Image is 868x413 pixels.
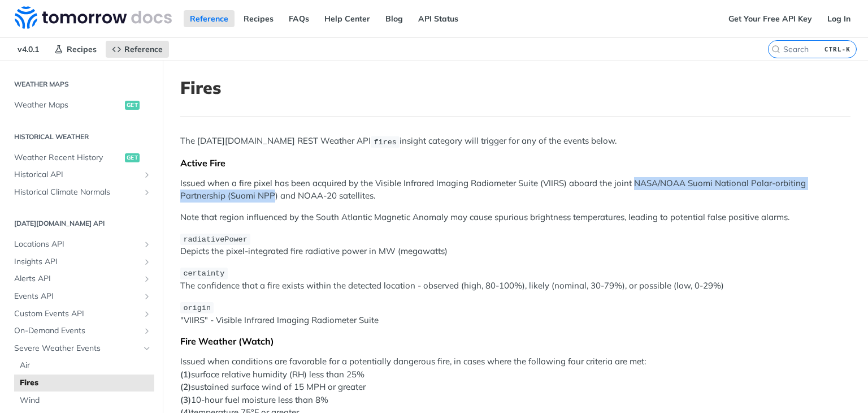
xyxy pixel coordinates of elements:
[8,253,154,270] a: Insights APIShow subpages for Insights API
[180,232,850,258] p: Depicts the pixel-integrated fire radiative power in MW (megawatts)
[142,240,151,249] button: Show subpages for Locations API
[722,10,818,27] a: Get Your Free API Key
[142,344,151,353] button: Hide subpages for Severe Weather Events
[180,157,850,169] div: Active Fire
[8,322,154,339] a: On-Demand EventsShow subpages for On-Demand Events
[8,166,154,183] a: Historical APIShow subpages for Historical API
[180,266,850,292] p: The confidence that a fire exists within the detected location - observed (high, 80-100%), likely...
[318,10,376,27] a: Help Center
[106,41,169,58] a: Reference
[8,306,154,322] a: Custom Events APIShow subpages for Custom Events API
[14,343,140,354] span: Severe Weather Events
[14,325,140,337] span: On-Demand Events
[20,395,151,406] span: Wind
[8,97,154,114] a: Weather Mapsget
[183,269,224,278] span: certainty
[180,394,191,405] strong: (3)
[237,10,280,27] a: Recipes
[183,304,211,312] span: origin
[142,257,151,266] button: Show subpages for Insights API
[8,288,154,305] a: Events APIShow subpages for Events API
[14,239,140,250] span: Locations API
[48,41,103,58] a: Recipes
[142,292,151,301] button: Show subpages for Events API
[180,135,850,148] p: The [DATE][DOMAIN_NAME] REST Weather API insight category will trigger for any of the events below.
[14,273,140,285] span: Alerts API
[771,45,780,54] svg: Search
[142,309,151,319] button: Show subpages for Custom Events API
[379,10,409,27] a: Blog
[184,10,235,27] a: Reference
[14,169,140,180] span: Historical API
[180,301,850,327] p: "VIIRS" - Visible Infrared Imaging Radiometer Suite
[8,79,154,89] h2: Weather Maps
[125,101,140,110] span: get
[15,6,172,29] img: Tomorrow.io Weather API Docs
[180,369,191,380] strong: (1)
[14,392,154,409] a: Wind
[374,137,397,146] span: fires
[821,10,857,27] a: Log In
[14,375,154,392] a: Fires
[142,326,151,335] button: Show subpages for On-Demand Events
[8,340,154,357] a: Severe Weather EventsHide subpages for Severe Weather Events
[20,360,151,371] span: Air
[822,44,853,55] kbd: CTRL-K
[8,270,154,287] a: Alerts APIShow subpages for Alerts API
[8,236,154,253] a: Locations APIShow subpages for Locations API
[180,78,850,98] h1: Fires
[8,218,154,229] h2: [DATE][DOMAIN_NAME] API
[183,235,247,243] span: radiativePower
[283,10,315,27] a: FAQs
[8,149,154,166] a: Weather Recent Historyget
[180,381,191,392] strong: (2)
[8,132,154,142] h2: Historical Weather
[14,256,140,268] span: Insights API
[142,188,151,197] button: Show subpages for Historical Climate Normals
[125,153,140,162] span: get
[67,44,97,54] span: Recipes
[14,357,154,374] a: Air
[180,177,850,203] p: Issued when a fire pixel has been acquired by the Visible Infrared Imaging Radiometer Suite (VIIR...
[124,44,163,54] span: Reference
[180,335,850,347] div: Fire Weather (Watch)
[11,41,45,58] span: v4.0.1
[14,187,140,198] span: Historical Climate Normals
[8,184,154,201] a: Historical Climate NormalsShow subpages for Historical Climate Normals
[14,308,140,320] span: Custom Events API
[14,152,122,164] span: Weather Recent History
[180,211,850,224] p: Note that region influenced by the South Atlantic Magnetic Anomaly may cause spurious brightness ...
[14,100,122,111] span: Weather Maps
[142,274,151,283] button: Show subpages for Alerts API
[14,291,140,302] span: Events API
[412,10,465,27] a: API Status
[142,170,151,179] button: Show subpages for Historical API
[20,377,151,389] span: Fires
